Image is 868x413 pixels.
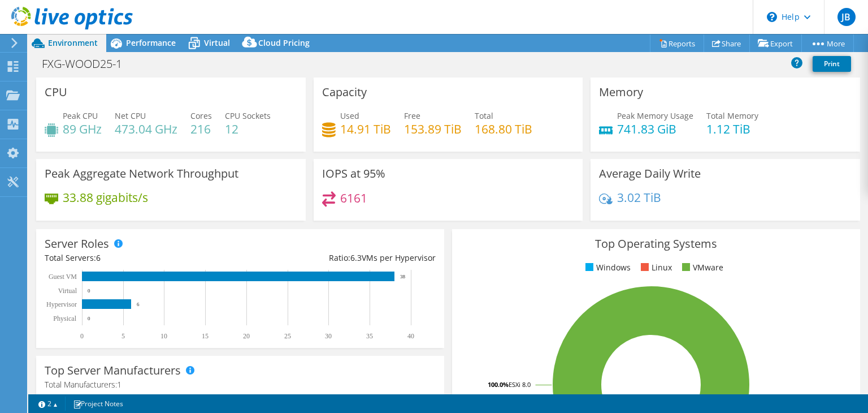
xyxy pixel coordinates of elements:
[617,123,693,135] h4: 741.83 GiB
[240,252,436,264] div: Ratio: VMs per Hypervisor
[37,58,140,70] h1: FXG-WOOD25-1
[45,364,181,377] h3: Top Server Manufacturers
[121,332,125,340] text: 5
[599,86,643,98] h3: Memory
[509,380,531,389] tspan: ESXi 8.0
[243,332,250,340] text: 20
[45,238,109,250] h3: Server Roles
[706,110,758,121] span: Total Memory
[366,332,373,340] text: 35
[45,167,238,180] h3: Peak Aggregate Network Throughput
[160,332,167,340] text: 10
[475,123,532,135] h4: 168.80 TiB
[617,110,693,121] span: Peak Memory Usage
[63,123,102,135] h4: 89 GHz
[88,316,90,321] text: 0
[80,332,84,340] text: 0
[46,300,77,308] text: Hypervisor
[679,261,723,274] li: VMware
[58,287,77,295] text: Virtual
[340,123,391,135] h4: 14.91 TiB
[400,274,406,279] text: 38
[53,315,76,322] text: Physical
[31,397,66,411] a: 2
[204,37,230,48] span: Virtual
[115,123,177,135] h4: 473.04 GHz
[340,192,367,204] h4: 6161
[583,261,631,274] li: Windows
[340,110,359,121] span: Used
[225,110,271,121] span: CPU Sockets
[202,332,209,340] text: 15
[801,35,854,52] a: More
[325,332,332,340] text: 30
[137,302,140,307] text: 6
[322,167,385,180] h3: IOPS at 95%
[258,37,310,48] span: Cloud Pricing
[45,86,67,98] h3: CPU
[617,191,661,204] h4: 3.02 TiB
[45,378,436,391] h4: Total Manufacturers:
[488,380,509,389] tspan: 100.0%
[48,37,98,48] span: Environment
[404,110,420,121] span: Free
[88,288,90,294] text: 0
[126,37,176,48] span: Performance
[225,123,271,135] h4: 12
[638,261,672,274] li: Linux
[284,332,291,340] text: 25
[49,273,77,281] text: Guest VM
[65,397,131,411] a: Project Notes
[749,35,802,52] a: Export
[350,252,362,263] span: 6.3
[117,379,121,390] span: 1
[115,110,146,121] span: Net CPU
[190,123,212,135] h4: 216
[704,35,750,52] a: Share
[190,110,212,121] span: Cores
[322,86,367,98] h3: Capacity
[45,252,240,264] div: Total Servers:
[813,56,851,72] a: Print
[461,238,852,250] h3: Top Operating Systems
[404,123,462,135] h4: 153.89 TiB
[63,191,148,204] h4: 33.88 gigabits/s
[96,252,101,263] span: 6
[407,332,414,340] text: 40
[63,110,98,121] span: Peak CPU
[706,123,758,135] h4: 1.12 TiB
[767,12,777,22] svg: \n
[837,8,856,26] span: JB
[650,35,704,52] a: Reports
[475,110,493,121] span: Total
[599,167,701,180] h3: Average Daily Write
